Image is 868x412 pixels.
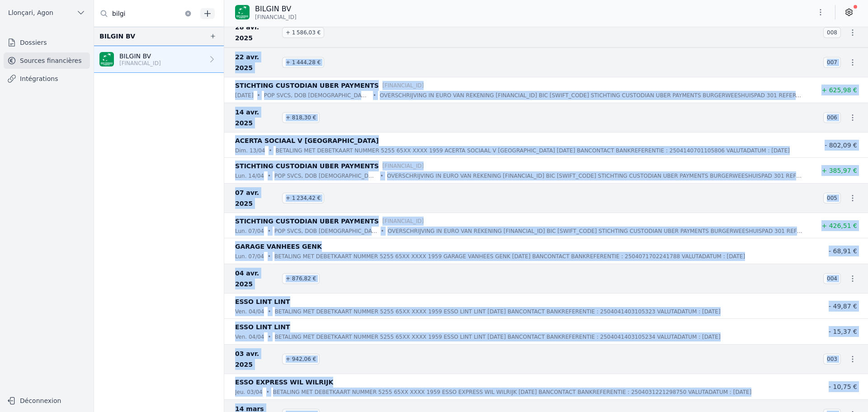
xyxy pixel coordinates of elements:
[235,241,322,252] p: GARAGE VANHEES GENK
[99,31,135,42] div: BILGIN BV
[235,377,333,388] p: ESSO EXPRESS WIL WILRIJK
[821,86,857,94] span: + 625,98 €
[382,217,424,226] p: [FINANCIAL_ID]
[99,52,114,66] img: BNP_BE_BUSINESS_GEBABEBB.png
[268,307,271,316] div: •
[268,171,271,180] div: •
[235,52,278,73] span: 22 avr. 2025
[255,14,297,21] span: [FINANCIAL_ID]
[235,171,264,180] p: lun. 14/04
[821,167,857,174] span: + 385,97 €
[94,46,224,73] a: BILGIN BV [FINANCIAL_ID]
[235,22,278,43] span: 28 avr. 2025
[235,187,278,209] span: 07 avr. 2025
[119,60,161,67] p: [FINANCIAL_ID]
[235,227,264,236] p: lun. 07/04
[823,354,841,365] span: 003
[275,332,721,341] p: BETALING MET DEBETKAART NUMMER 5255 65XX XXXX 1959 ESSO LINT LINT [DATE] BANCONTACT BANKREFERENTI...
[235,107,278,128] span: 14 avr. 2025
[235,252,264,261] p: lun. 07/04
[235,296,290,307] p: ESSO LINT LINT
[380,171,383,180] div: •
[268,332,271,341] div: •
[382,161,424,170] p: [FINANCIAL_ID]
[235,388,263,397] p: jeu. 03/04
[276,146,790,155] p: BETALING MET DEBETKAART NUMMER 5255 65XX XXXX 1959 ACERTA SOCIAAL V [GEOGRAPHIC_DATA] [DATE] BANC...
[268,252,271,261] div: •
[381,227,384,236] div: •
[829,383,857,390] span: - 10,75 €
[823,112,841,123] span: 006
[380,91,803,100] p: OVERSCHRIJVING IN EURO VAN REKENING [FINANCIAL_ID] BIC [SWIFT_CODE] STICHTING CUSTODIAN UBER PAYM...
[273,388,751,397] p: BETALING MET DEBETKAART NUMMER 5255 65XX XXXX 1959 ESSO EXPRESS WIL WILRIJK [DATE] BANCONTACT BAN...
[823,27,841,38] span: 008
[282,354,320,365] span: + 942,06 €
[829,303,857,310] span: - 49,87 €
[382,81,424,90] p: [FINANCIAL_ID]
[268,227,271,236] div: •
[266,388,269,397] div: •
[282,27,324,38] span: + 1 586,03 €
[235,307,264,316] p: ven. 04/04
[235,135,379,146] p: ACERTA SOCIAAL V [GEOGRAPHIC_DATA]
[282,57,324,68] span: + 1 444,28 €
[4,5,90,20] button: Llonçari, Agon
[373,91,376,100] div: •
[235,268,278,289] span: 04 avr. 2025
[275,307,721,316] p: BETALING MET DEBETKAART NUMMER 5255 65XX XXXX 1959 ESSO LINT LINT [DATE] BANCONTACT BANKREFERENTI...
[235,91,254,100] p: [DATE]
[274,252,745,261] p: BETALING MET DEBETKAART NUMMER 5255 65XX XXXX 1959 GARAGE VANHEES GENK [DATE] BANCONTACT BANKREFE...
[282,112,320,123] span: + 818,30 €
[264,91,369,100] p: POP SVCS, DOB [DEMOGRAPHIC_DATA], [DEMOGRAPHIC_DATA] - [DEMOGRAPHIC_DATA]
[823,273,841,284] span: 004
[387,227,803,236] p: OVERSCHRIJVING IN EURO VAN REKENING [FINANCIAL_ID] BIC [SWIFT_CODE] STICHTING CUSTODIAN UBER PAYM...
[4,393,90,408] button: Déconnexion
[269,146,272,155] div: •
[94,5,197,22] input: Filtrer par dossier...
[4,71,90,87] a: Intégrations
[235,80,379,91] p: STICHTING CUSTODIAN UBER PAYMENTS
[119,52,161,61] p: BILGIN BV
[823,57,841,68] span: 007
[825,142,857,149] span: - 802,09 €
[829,247,857,255] span: - 68,91 €
[4,34,90,51] a: Dossiers
[235,216,379,227] p: STICHTING CUSTODIAN UBER PAYMENTS
[257,91,260,100] div: •
[829,328,857,335] span: - 15,37 €
[274,227,377,236] p: POP SVCS, DOB [DEMOGRAPHIC_DATA], [DEMOGRAPHIC_DATA] - [DEMOGRAPHIC_DATA]
[235,161,379,171] p: STICHTING CUSTODIAN UBER PAYMENTS
[235,5,250,19] img: BNP_BE_BUSINESS_GEBABEBB.png
[821,222,857,229] span: + 426,51 €
[255,4,297,14] p: BILGIN BV
[823,193,841,204] span: 005
[235,332,264,341] p: ven. 04/04
[387,171,803,180] p: OVERSCHRIJVING IN EURO VAN REKENING [FINANCIAL_ID] BIC [SWIFT_CODE] STICHTING CUSTODIAN UBER PAYM...
[282,273,320,284] span: + 876,82 €
[282,193,324,204] span: + 1 234,42 €
[235,348,278,370] span: 03 avr. 2025
[235,322,290,332] p: ESSO LINT LINT
[8,8,53,17] span: Llonçari, Agon
[4,52,90,69] a: Sources financières
[274,171,377,180] p: POP SVCS, DOB [DEMOGRAPHIC_DATA], [DEMOGRAPHIC_DATA] - [DEMOGRAPHIC_DATA]
[235,146,265,155] p: dim. 13/04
